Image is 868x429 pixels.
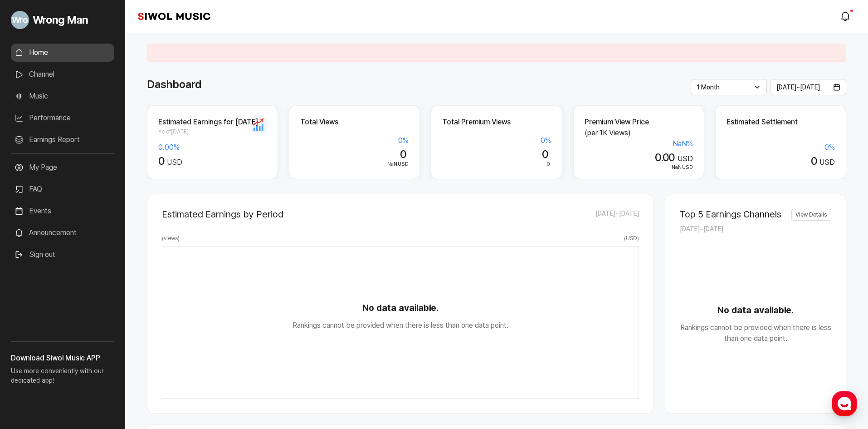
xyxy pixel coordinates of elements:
span: 0.00 [655,151,675,164]
span: 0 [400,148,406,161]
p: (per 1K Views) [585,128,693,138]
span: Settings [134,301,156,309]
a: modal.notifications [837,7,855,25]
span: Home [23,301,39,309]
h2: Estimated Earnings for [DATE] [158,117,267,128]
a: Home [11,44,114,62]
span: NaN [672,164,682,170]
h3: Download Siwol Music APP [11,353,114,364]
a: Messages [60,288,117,311]
p: Use more conveniently with our dedicated app! [11,364,114,393]
span: NaN [387,161,397,167]
span: [DATE] ~ [DATE] [776,84,820,91]
button: [DATE]~[DATE] [770,79,847,95]
button: Sign out [11,246,59,264]
a: Performance [11,109,114,127]
span: ( USD ) [624,234,639,242]
a: Channel [11,65,114,84]
a: Music [11,87,114,105]
p: Rankings cannot be provided when there is less than one data point. [162,320,639,331]
span: 0 [158,154,164,168]
div: NaN % [585,138,693,149]
span: Wrong Man [33,12,88,28]
a: Go to My Profile [11,7,114,33]
h2: Estimated Earnings by Period [162,209,283,220]
strong: No data available. [680,303,831,317]
h2: Estimated Settlement [727,117,835,128]
h2: Premium View Price [585,117,693,128]
div: USD [585,163,693,172]
h2: Total Views [300,117,409,128]
div: 0 % [300,135,409,146]
span: 0 [811,154,817,168]
div: USD [585,151,693,164]
a: View Details [791,209,831,221]
span: As of [DATE] [158,128,267,136]
a: Earnings Report [11,131,114,149]
span: Messages [75,302,102,309]
a: My Page [11,158,114,177]
div: USD [727,155,835,168]
span: 0 [546,161,550,167]
strong: No data available. [162,301,639,315]
span: 1 Month [697,84,720,91]
a: Settings [117,288,174,311]
div: 0 % [727,142,835,153]
div: USD [158,155,267,168]
span: 0 [542,148,548,161]
a: Home [3,288,60,311]
span: [DATE] ~ [DATE] [680,225,723,232]
span: ( views ) [162,234,180,242]
div: 0.00 % [158,142,267,153]
p: Rankings cannot be provided when there is less than one data point. [680,322,831,344]
a: Events [11,202,114,220]
a: Announcement [11,224,114,242]
a: FAQ [11,180,114,198]
span: [DATE] ~ [DATE] [595,209,639,220]
div: USD [300,160,409,168]
div: 0 % [442,135,551,146]
h2: Total Premium Views [442,117,551,128]
h2: Top 5 Earnings Channels [680,209,781,220]
h1: Dashboard [147,76,201,93]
